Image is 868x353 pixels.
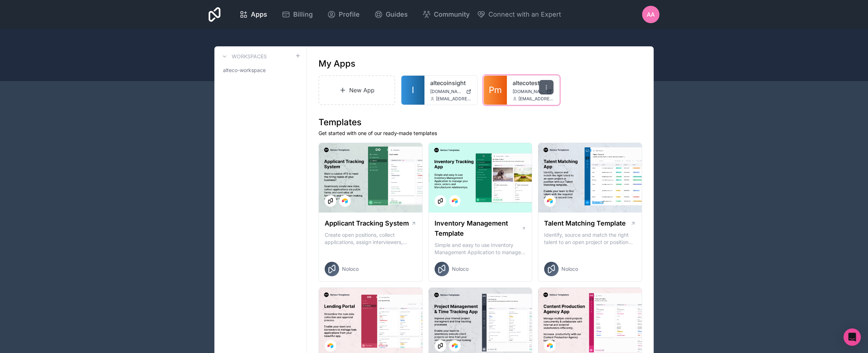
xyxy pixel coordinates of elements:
h1: Templates [318,117,642,128]
span: [DOMAIN_NAME] [430,89,463,94]
img: Airtable Logo [547,343,553,349]
p: Simple and easy to use Inventory Management Application to manage your stock, orders and Manufact... [435,241,526,256]
span: Connect with an Expert [488,9,561,20]
span: Profile [339,9,360,20]
span: Noloco [561,265,578,273]
h1: Inventory Management Template [435,218,521,239]
a: alteco-workspace [220,64,301,77]
h1: Talent Matching Template [544,218,626,228]
span: I [412,84,414,96]
span: alteco-workspace [223,67,266,74]
a: Workspaces [220,52,267,61]
span: Billing [293,9,313,20]
span: Guides [386,9,408,20]
span: Pm [489,84,502,96]
a: Guides [368,7,414,22]
span: [EMAIL_ADDRESS][DOMAIN_NAME] [518,96,554,102]
span: [DOMAIN_NAME] [513,89,544,94]
span: Noloco [452,265,469,273]
a: New App [318,75,395,105]
img: Airtable Logo [547,198,553,204]
a: Apps [234,7,273,22]
h3: Workspaces [232,53,267,60]
span: Apps [251,9,267,20]
a: Pm [484,76,507,105]
a: I [401,76,424,105]
a: Community [416,7,475,22]
p: Identify, source and match the right talent to an open project or position with our Talent Matchi... [544,231,636,246]
span: Community [434,9,470,20]
img: Airtable Logo [452,343,458,349]
img: Airtable Logo [342,198,348,204]
div: Open Intercom Messenger [843,328,861,346]
h1: Applicant Tracking System [325,218,409,228]
a: Billing [276,7,318,22]
span: [EMAIL_ADDRESS][DOMAIN_NAME] [436,96,471,102]
img: Airtable Logo [328,343,333,349]
a: Profile [321,7,365,22]
button: Connect with an Expert [477,9,561,20]
h1: My Apps [318,58,355,70]
span: Noloco [342,265,359,273]
span: AA [647,10,655,19]
p: Create open positions, collect applications, assign interviewers, centralise candidate feedback a... [325,231,416,246]
a: [DOMAIN_NAME] [513,89,554,94]
a: altecoinsight [430,79,471,87]
p: Get started with one of our ready-made templates [318,130,642,137]
a: altecotest [513,79,554,87]
a: [DOMAIN_NAME] [430,89,471,94]
img: Airtable Logo [452,198,458,204]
